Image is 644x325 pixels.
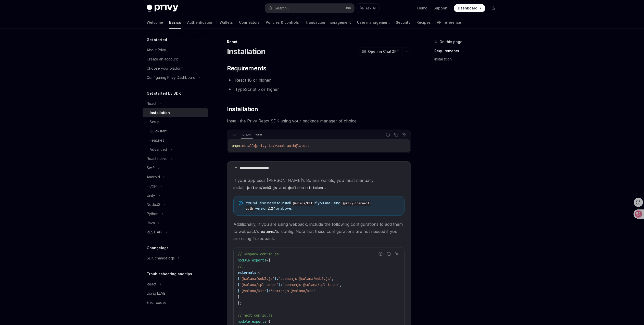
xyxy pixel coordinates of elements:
[238,252,279,256] span: // webpack.config.js
[396,16,410,29] a: Security
[230,131,240,137] div: npm
[359,47,402,56] button: Open in ChatGPT
[244,185,279,191] code: @solana/web3.js
[240,289,266,293] span: '@solana/kit'
[377,251,384,257] button: Report incorrect code
[239,16,260,29] a: Connectors
[147,183,157,189] div: Flutter
[259,229,281,234] code: externals
[238,282,240,287] span: [
[238,276,240,281] span: [
[143,45,208,55] a: About Privy
[238,270,258,275] span: externals:
[332,276,334,281] span: ,
[147,90,181,96] h5: Get started by SDK
[240,282,279,287] span: '@solana/spl-token'
[233,177,405,191] span: If your app uses [PERSON_NAME]’s Solana wallets, you must manually install and .
[238,313,272,318] span: // next.config.js
[283,282,340,287] span: 'commonjs @solana/spl-token'
[434,47,502,55] a: Requirements
[268,319,270,324] span: {
[241,131,253,137] div: pnpm
[254,131,263,137] div: yarn
[279,276,332,281] span: 'commonjs @solana/web3.js'
[147,192,155,198] div: Unity
[143,136,208,145] a: Features
[147,65,183,71] div: Choose your platform
[346,6,351,10] span: ⌘ K
[143,64,208,73] a: Choose your platform
[286,185,325,191] code: @solana/spl-token
[246,201,371,211] code: @privy-io/react-auth
[143,108,208,117] a: Installation
[454,4,485,12] a: Dashboard
[365,6,376,11] span: Ask AI
[393,131,399,138] button: Copy the contents from the code block
[434,6,448,11] a: Support
[274,276,279,281] span: ]:
[240,276,274,281] span: '@solana/web3.js'
[147,174,160,180] div: Android
[147,271,192,277] h5: Troubleshooting and tips
[417,6,427,11] a: Demo
[238,295,240,299] span: }
[143,289,208,298] a: Using LLMs
[147,156,168,162] div: React native
[232,143,240,148] span: pnpm
[143,55,208,64] a: Create an account
[147,290,166,296] div: Using LLMs
[437,16,461,29] a: API reference
[147,5,178,12] img: dark logo
[258,270,260,275] span: {
[147,47,166,53] div: About Privy
[254,143,309,148] span: @privy-io/react-auth@latest
[147,245,169,251] h5: Changelogs
[169,16,181,29] a: Basics
[489,4,498,12] button: Toggle dark mode
[266,289,270,293] span: ]:
[266,319,268,324] span: =
[147,56,178,62] div: Create an account
[239,201,243,205] svg: Note
[227,117,411,124] span: Install the Privy React SDK using your package manager of choice:
[147,211,158,217] div: Python
[147,101,156,107] div: React
[439,39,462,45] span: On this page
[227,86,411,93] li: TypeScript 5 or higher
[227,39,411,44] div: React
[238,319,250,324] span: module
[220,16,233,29] a: Wallets
[275,5,289,11] div: Search...
[416,16,431,29] a: Recipes
[357,16,390,29] a: User management
[150,137,164,143] div: Features
[385,251,392,257] button: Copy the contents from the code block
[150,110,170,116] div: Installation
[150,146,167,153] div: Advanced
[279,282,283,287] span: ]:
[147,229,162,235] div: REST API
[147,202,160,208] div: NodeJS
[266,16,299,29] a: Policies & controls
[266,258,268,262] span: =
[238,289,240,293] span: [
[147,220,155,226] div: Java
[401,131,408,138] button: Ask AI
[458,6,477,11] span: Dashboard
[252,319,266,324] span: exports
[227,47,266,56] h1: Installation
[368,49,399,54] span: Open in ChatGPT
[147,299,167,306] div: Error codes
[238,258,250,262] span: module
[265,4,354,13] button: Search...⌘K
[187,16,213,29] a: Authentication
[238,301,242,305] span: };
[143,127,208,136] a: Quickstart
[233,221,405,242] span: Additionally, if you are using webpack, include the following configurations to add them to webpa...
[227,64,267,72] span: Requirements
[143,117,208,127] a: Setup
[227,105,258,113] span: Installation
[238,264,248,269] span: //...
[268,258,270,262] span: {
[246,201,399,211] span: You will also need to install if you are using version or above.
